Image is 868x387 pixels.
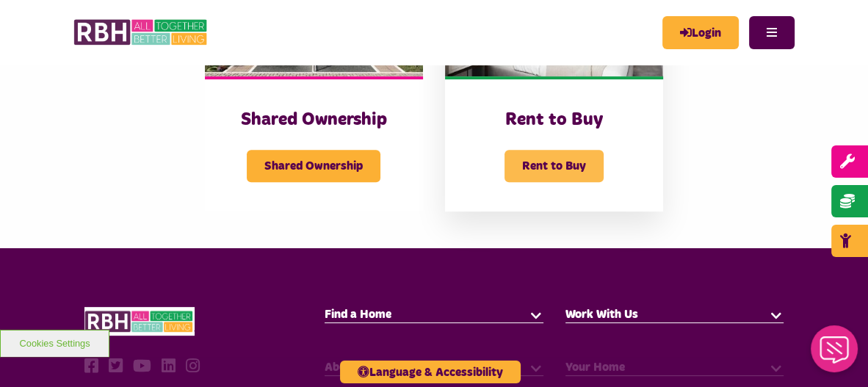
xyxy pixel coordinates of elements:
h3: Shared Ownership [234,109,394,131]
img: RBH [73,15,209,50]
span: Rent to Buy [504,150,604,182]
button: Language & Accessibility [340,361,521,383]
h3: Rent to Buy [474,109,634,131]
a: MyRBH [662,16,739,49]
span: Work With Us [565,308,638,320]
img: RBH [84,307,195,336]
span: Find a Home [325,308,391,320]
button: Navigation [749,16,795,49]
iframe: Netcall Web Assistant for live chat [802,321,868,387]
span: Shared Ownership [247,150,380,182]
